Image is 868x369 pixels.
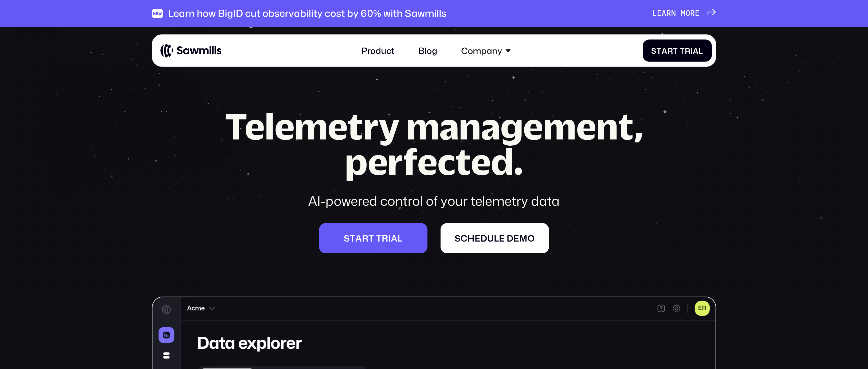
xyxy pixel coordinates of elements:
span: i [388,233,391,243]
span: l [698,46,703,55]
span: i [690,46,693,55]
span: e [475,233,481,243]
span: r [690,9,695,18]
div: Company [461,45,502,56]
span: l [398,233,403,243]
span: m [519,233,528,243]
span: r [362,233,368,243]
span: e [513,233,519,243]
span: a [662,46,667,55]
span: r [666,9,671,18]
span: r [382,233,388,243]
a: Product [355,39,401,62]
div: Company [455,39,517,62]
span: e [657,9,662,18]
a: Scheduledemo [441,223,549,253]
a: Learnmore [652,9,716,18]
span: r [667,46,673,55]
span: a [391,233,398,243]
a: Starttrial [319,223,427,253]
span: m [681,9,686,18]
span: d [481,233,487,243]
h1: Telemetry management, perfected. [203,108,665,179]
div: AI-powered control of your telemetry data [203,192,665,210]
div: Learn how BigID cut observability cost by 60% with Sawmills [168,7,446,19]
span: l [494,233,499,243]
span: o [528,233,535,243]
span: t [376,233,382,243]
span: T [680,46,685,55]
span: r [685,46,690,55]
a: StartTrial [643,40,712,62]
span: S [651,46,657,55]
span: L [652,9,657,18]
span: u [487,233,494,243]
span: t [350,233,355,243]
span: t [657,46,662,55]
a: Blog [412,39,444,62]
span: o [686,9,690,18]
span: e [695,9,700,18]
span: a [355,233,362,243]
span: t [368,233,374,243]
span: n [671,9,676,18]
span: e [499,233,505,243]
span: S [455,233,461,243]
span: a [662,9,666,18]
span: S [344,233,350,243]
span: d [507,233,513,243]
span: h [468,233,475,243]
span: t [673,46,678,55]
span: c [461,233,468,243]
span: a [693,46,699,55]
